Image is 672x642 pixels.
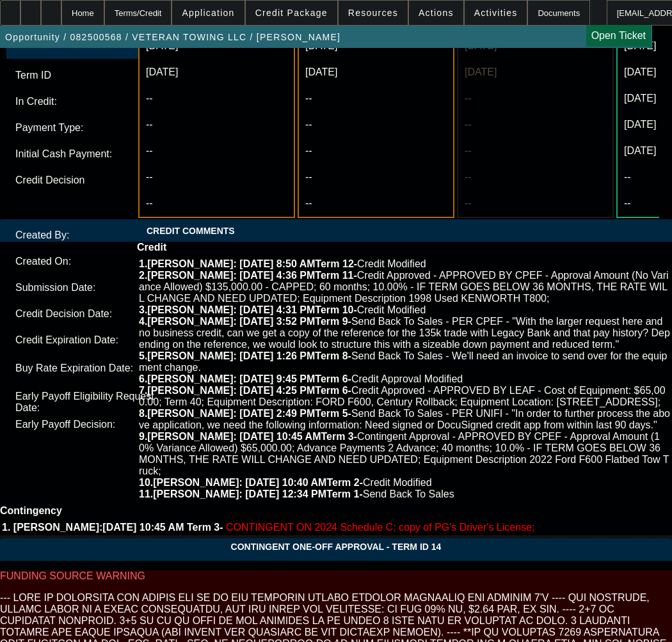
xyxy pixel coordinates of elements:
[239,431,321,442] span: [DATE] 10:45 AM
[139,258,426,269] span: Credit Modified
[139,304,426,315] span: Credit Modified
[139,431,357,442] b: 9. -
[15,363,164,374] p: Buy Rate Expiration Date:
[146,93,287,104] p: --
[465,171,606,183] p: --
[586,25,651,47] a: Open Ticket
[419,8,454,18] span: Actions
[326,489,359,499] span: Term 1
[339,1,408,25] button: Resources
[239,316,315,327] span: [DATE] 3:52 PM
[15,334,164,346] p: Credit Expiration Date:
[315,385,348,396] span: Term 6
[15,148,164,160] p: Initial Cash Payment:
[245,489,326,499] span: [DATE] 12:34 PM
[10,542,662,552] span: Contingent One-Off Approval - Term ID 14
[139,477,432,488] span: Credit Modified
[465,145,606,157] p: --
[139,408,351,419] b: 8. -
[15,256,164,267] p: Created On:
[147,304,237,315] b: [PERSON_NAME]:
[139,270,669,304] span: Credit Approved - APPROVED BY CPEF - Approval Amount (No Variance Allowed) $135,000.00 - CAPPED; ...
[147,385,237,396] b: [PERSON_NAME]:
[147,350,237,361] b: [PERSON_NAME]:
[147,226,235,236] span: Credit Comments
[239,408,315,419] span: [DATE] 2:49 PM
[15,230,164,241] p: Created By:
[239,385,315,396] span: [DATE] 4:25 PM
[139,304,357,315] b: 3. -
[315,350,348,361] span: Term 8
[147,258,237,269] b: [PERSON_NAME]:
[139,489,454,499] span: Send Back To Sales
[139,385,666,407] span: Credit Approved - APPROVED BY LEAF - Cost of Equipment: $65,000.00; Term 40; Equipment Descriptio...
[147,316,237,327] b: [PERSON_NAME]:
[305,171,447,183] p: --
[147,408,237,419] b: [PERSON_NAME]:
[239,373,315,384] span: [DATE] 9:45 PM
[315,270,353,281] span: Term 11
[139,316,351,327] b: 4. -
[139,431,669,476] span: Contingent Approval - APPROVED BY CPEF - Approval Amount (10% Variance Allowed) $65,000.00; Advan...
[255,8,328,18] span: Credit Package
[15,70,164,81] p: Term ID
[239,304,315,315] span: [DATE] 4:31 PM
[102,522,184,533] span: [DATE] 10:45 AM
[315,408,348,419] span: Term 5
[15,282,164,294] p: Submission Date:
[139,258,357,269] b: 1. -
[139,373,351,384] b: 6. -
[5,32,340,42] span: Opportunity / 082500568 / VETERAN TOWING LLC / [PERSON_NAME]
[226,522,534,533] span: CONTINGENT ON 2024 Schedule C; copy of PG's Driver's License;
[139,316,670,350] span: Send Back To Sales - PER CPEF - "With the larger request here and no business credit, can we get ...
[239,258,315,269] span: [DATE] 8:50 AM
[465,119,606,130] p: --
[13,522,223,533] b: [PERSON_NAME]: -
[146,119,287,130] p: --
[147,270,237,281] b: [PERSON_NAME]:
[315,304,353,315] span: Term 10
[239,270,315,281] span: [DATE] 4:36 PM
[305,145,447,157] p: --
[182,8,234,18] span: Application
[465,93,606,104] p: --
[146,198,287,209] p: --
[139,373,463,384] span: Credit Approval Modified
[153,477,243,488] b: [PERSON_NAME]:
[139,350,667,373] span: Send Back To Sales - We'll need an invoice to send over for the equipment change.
[246,1,337,25] button: Credit Package
[15,308,164,320] p: Credit Decision Date:
[348,8,398,18] span: Resources
[139,350,351,361] b: 5. -
[326,477,359,488] span: Term 2
[147,431,237,442] b: [PERSON_NAME]:
[187,522,220,533] span: Term 3
[465,1,527,25] button: Activities
[15,96,164,107] p: In Credit:
[15,391,164,414] p: Early Payoff Eligibility Request Date:
[315,373,348,384] span: Term 6
[321,431,353,442] span: Term 3
[245,477,326,488] span: [DATE] 10:40 AM
[305,119,447,130] p: --
[15,175,164,186] p: Credit Decision
[409,1,463,25] button: Actions
[146,171,287,183] p: --
[139,270,357,281] b: 2. -
[147,373,237,384] b: [PERSON_NAME]:
[139,489,363,499] b: 11. -
[146,145,287,157] p: --
[316,258,354,269] span: Term 12
[465,67,606,78] p: [DATE]
[465,198,606,209] p: --
[153,489,243,499] b: [PERSON_NAME]:
[172,1,244,25] button: Application
[315,316,348,327] span: Term 9
[15,419,164,430] p: Early Payoff Decision:
[305,93,447,104] p: --
[137,242,166,253] b: Credit
[2,522,10,533] b: 1.
[139,477,363,488] b: 10. -
[146,67,287,78] p: [DATE]
[305,198,447,209] p: --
